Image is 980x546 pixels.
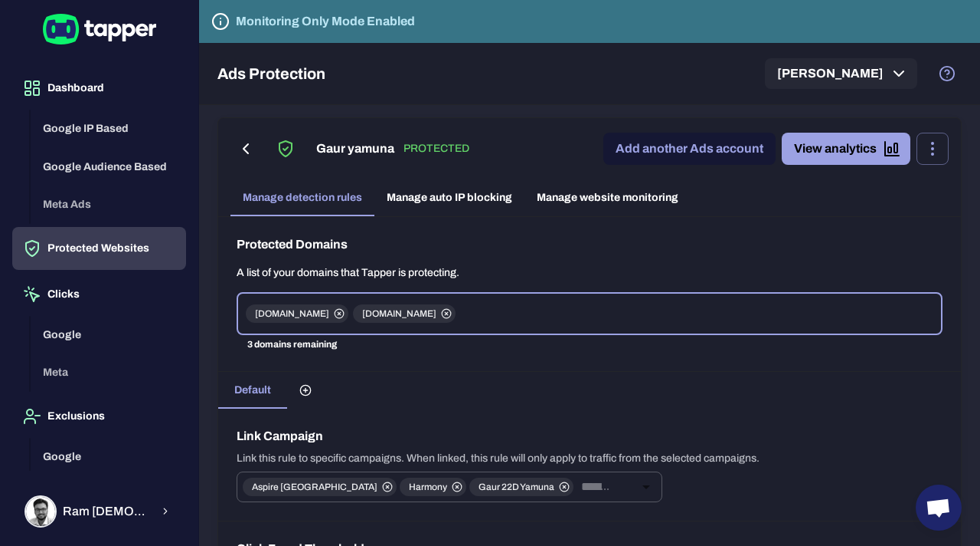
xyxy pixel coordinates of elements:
[12,287,186,300] a: Clicks
[469,478,573,496] div: Gaur 22D Yamuna
[916,485,962,531] div: Open chat
[246,308,338,320] span: [DOMAIN_NAME]
[782,133,910,165] a: View analytics
[635,476,657,498] button: Open
[12,273,186,316] button: Clicks
[236,12,415,31] h6: Monitoring Only Mode Enabled
[237,266,942,280] p: A list of your domains that Tapper is protecting.
[237,452,942,465] p: Link this rule to specific campaigns. When linked, this rule will only apply to traffic from the ...
[237,235,942,254] h6: Protected Domains
[12,395,186,438] button: Exclusions
[12,67,186,110] button: Dashboard
[603,133,776,165] a: Add another Ads account
[26,497,55,526] img: Ram Krishna
[353,304,456,323] div: [DOMAIN_NAME]
[765,58,917,89] button: [PERSON_NAME]
[243,481,387,493] span: Aspire [GEOGRAPHIC_DATA]
[469,481,563,493] span: Gaur 22D Yamuna
[31,159,186,172] a: Google Audience Based
[31,449,186,462] a: Google
[31,110,186,148] button: Google IP Based
[246,304,348,323] div: [DOMAIN_NAME]
[400,481,456,493] span: Harmony
[217,64,325,83] h5: Ads Protection
[234,383,271,397] span: Default
[31,316,186,354] button: Google
[524,179,691,216] a: Manage website monitoring
[400,478,466,496] div: Harmony
[400,140,472,157] p: PROTECTED
[12,227,186,270] button: Protected Websites
[237,427,942,446] h6: Link Campaign
[63,504,151,519] span: Ram [DEMOGRAPHIC_DATA]
[353,308,446,320] span: [DOMAIN_NAME]
[31,327,186,340] a: Google
[374,179,524,216] a: Manage auto IP blocking
[316,140,394,158] h6: Gaur yamuna
[31,148,186,186] button: Google Audience Based
[287,372,324,409] button: Create custom rules
[243,478,397,496] div: Aspire [GEOGRAPHIC_DATA]
[211,12,230,31] svg: Tapper is not blocking any fraudulent activity for this domain
[12,241,186,254] a: Protected Websites
[12,409,186,422] a: Exclusions
[12,489,186,534] button: Ram KrishnaRam [DEMOGRAPHIC_DATA]
[31,438,186,476] button: Google
[12,81,186,94] a: Dashboard
[247,337,932,353] p: 3 domains remaining
[230,179,374,216] a: Manage detection rules
[31,121,186,134] a: Google IP Based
